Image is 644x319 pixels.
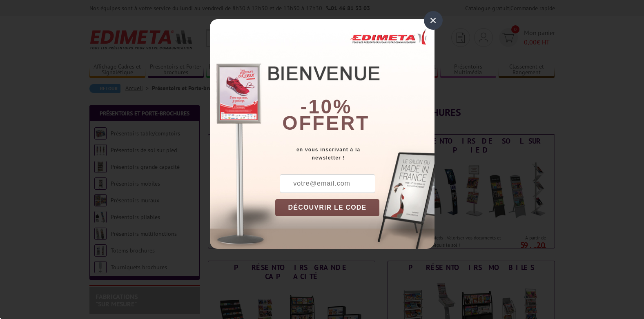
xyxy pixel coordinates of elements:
[282,112,370,134] font: offert
[301,96,352,117] b: -10%
[424,11,443,30] div: ×
[275,146,435,162] div: en vous inscrivant à la newsletter !
[280,174,375,193] input: votre@email.com
[275,199,380,216] button: DÉCOUVRIR LE CODE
